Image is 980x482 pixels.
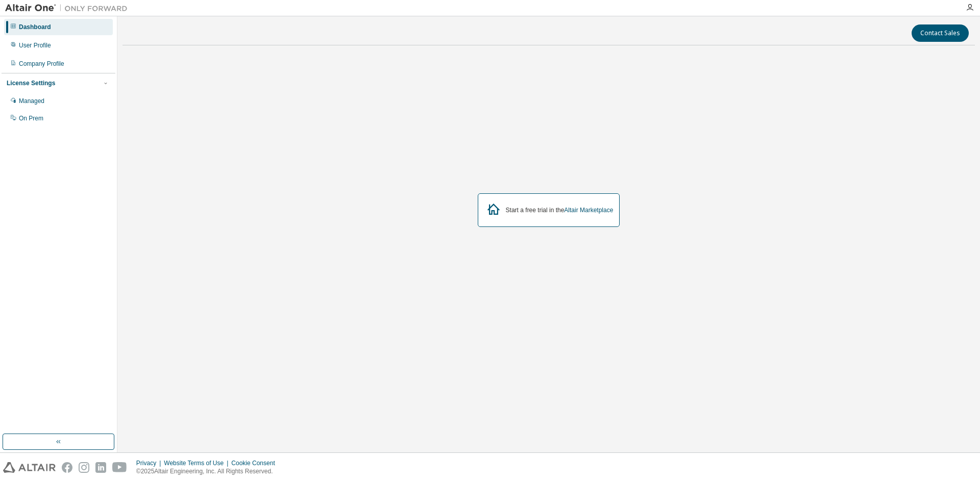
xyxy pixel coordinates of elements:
p: © 2025 Altair Engineering, Inc. All Rights Reserved. [136,467,281,476]
div: License Settings [7,79,55,87]
button: Contact Sales [912,24,969,42]
div: Privacy [136,459,164,467]
img: facebook.svg [62,462,72,473]
div: Website Terms of Use [164,459,231,467]
div: User Profile [19,41,51,49]
a: Altair Marketplace [564,207,613,214]
img: linkedin.svg [95,462,106,473]
div: On Prem [19,114,43,122]
div: Dashboard [19,23,51,31]
div: Company Profile [19,60,64,68]
img: altair_logo.svg [3,462,56,473]
img: Altair One [5,3,133,13]
div: Start a free trial in the [506,206,614,214]
img: youtube.svg [112,462,127,473]
div: Cookie Consent [231,459,281,467]
div: Managed [19,97,44,105]
img: instagram.svg [79,462,89,473]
